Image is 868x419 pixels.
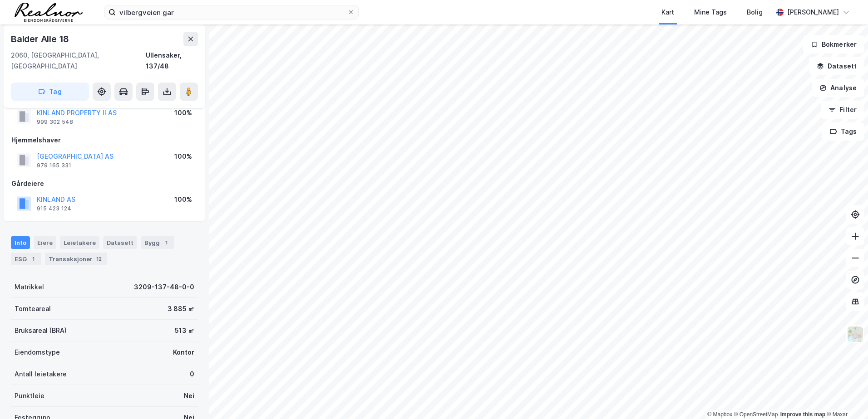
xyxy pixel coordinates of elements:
div: 513 ㎡ [175,325,194,336]
div: 0 [190,369,194,380]
div: Transaksjoner [45,253,107,265]
img: realnor-logo.934646d98de889bb5806.png [15,3,83,22]
iframe: Chat Widget [823,375,868,419]
div: 100% [174,151,192,162]
button: Tag [11,83,89,101]
div: [PERSON_NAME] [787,7,839,18]
div: 915 423 124 [37,205,71,212]
button: Filter [821,101,864,119]
div: Gårdeiere [11,178,197,189]
div: Balder Alle 18 [11,32,71,46]
button: Bokmerker [803,35,864,54]
button: Datasett [809,57,864,75]
div: Eiendomstype [15,347,60,358]
div: Hjemmelshaver [11,135,197,146]
div: Matrikkel [15,282,44,292]
div: Ullensaker, 137/48 [146,50,198,72]
div: 3209-137-48-0-0 [134,282,194,292]
div: Kart [661,7,674,18]
a: OpenStreetMap [734,411,778,418]
div: Datasett [103,236,137,249]
div: Kontor [173,347,194,358]
div: 12 [94,254,104,263]
div: 1 [29,254,38,263]
div: ESG [11,253,41,265]
div: Bygg [141,236,174,249]
div: 100% [174,194,192,205]
div: Eiere [34,236,56,249]
a: Mapbox [707,411,732,418]
div: Antall leietakere [15,369,67,380]
button: Analyse [812,79,864,97]
div: Punktleie [15,390,44,401]
div: Nei [184,390,194,401]
div: 979 165 331 [37,162,71,169]
button: Tags [822,122,864,141]
div: Info [11,236,30,249]
input: Søk på adresse, matrikkel, gårdeiere, leietakere eller personer [116,5,347,19]
div: 3 885 ㎡ [168,303,194,314]
div: Mine Tags [694,7,727,18]
div: Bolig [747,7,763,18]
div: 1 [162,238,171,247]
div: Kontrollprogram for chat [823,375,868,419]
div: Leietakere [60,236,99,249]
div: 999 302 548 [37,118,73,126]
div: 100% [174,107,192,118]
img: Z [847,326,864,343]
div: Tomteareal [15,303,51,314]
div: 2060, [GEOGRAPHIC_DATA], [GEOGRAPHIC_DATA] [11,50,146,72]
div: Bruksareal (BRA) [15,325,67,336]
a: Improve this map [780,411,825,418]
